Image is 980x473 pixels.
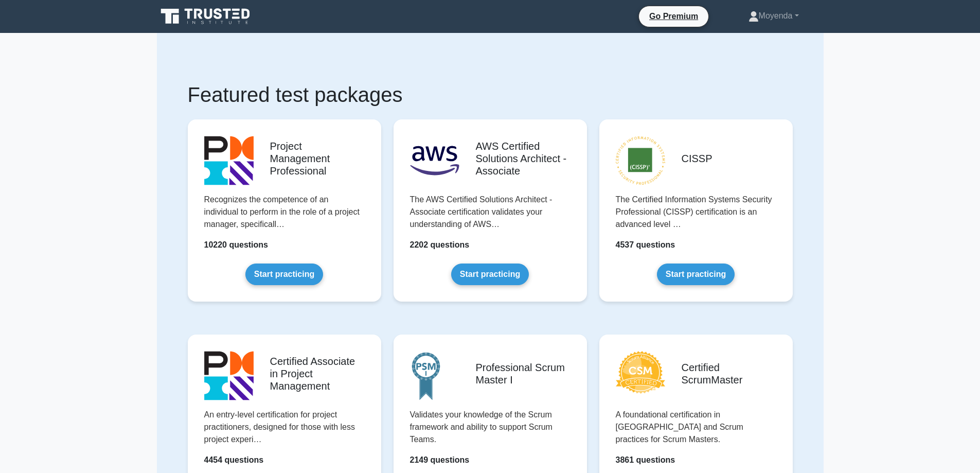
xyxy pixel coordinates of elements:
[245,264,323,285] a: Start practicing
[724,6,824,26] a: Moyenda
[657,264,735,285] a: Start practicing
[188,82,793,107] h1: Featured test packages
[643,10,704,23] a: Go Premium
[451,264,529,285] a: Start practicing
